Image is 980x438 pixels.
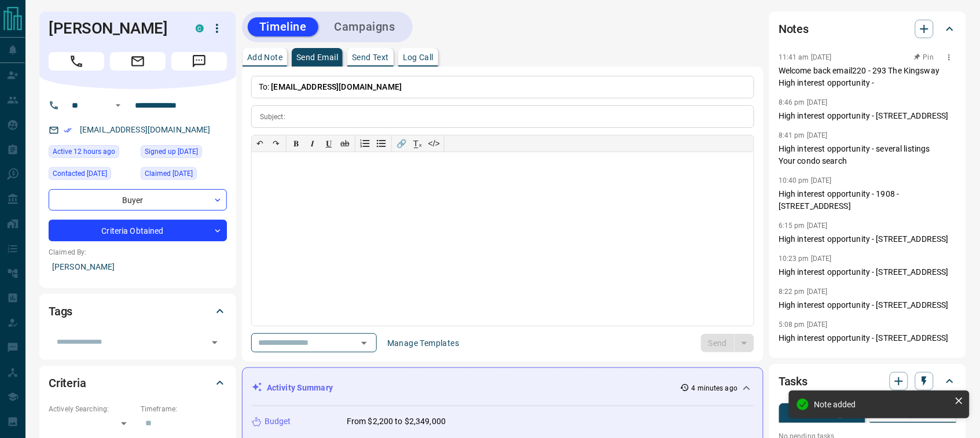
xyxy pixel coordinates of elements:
span: Contacted [DATE] [53,168,107,179]
p: Send Email [296,53,338,61]
div: Activity Summary4 minutes ago [252,377,754,399]
button: 𝐁 [288,135,304,152]
div: Criteria Obtained [49,220,227,241]
button: Open [111,98,125,112]
div: Fri Aug 15 2025 [49,145,135,161]
p: High interest opportunity - several listings Your condo search [779,143,957,167]
div: condos.ca [196,24,204,32]
p: Welcome back email220 - 293 The Kingsway High interest opportunity - [779,65,957,89]
span: Message [171,52,227,71]
p: Add Note [247,53,282,61]
p: Send Text [352,53,389,61]
p: 8:41 pm [DATE] [779,131,828,139]
p: Subject: [260,112,285,122]
button: 𝐔 [321,135,337,152]
div: Tue May 20 2025 [49,167,135,183]
span: Active 12 hours ago [53,146,115,157]
div: Note added [814,400,950,409]
h2: Notes [779,20,809,38]
span: Email [110,52,166,71]
p: 8:22 pm [DATE] [779,288,828,296]
p: 6:15 pm [DATE] [779,222,828,230]
button: T̲ₓ [410,135,426,152]
p: Budget [265,415,291,428]
p: 5:08 pm [DATE] [779,321,828,329]
button: Campaigns [323,17,407,36]
button: ab [337,135,353,152]
p: 8:46 pm [DATE] [779,98,828,106]
button: Pin [907,52,941,62]
p: From $2,200 to $2,349,000 [347,415,446,428]
button: 🔗 [394,135,410,152]
button: Manage Templates [380,334,466,352]
span: Call [49,52,104,71]
p: 4 minutes ago [692,383,737,393]
div: Sat Feb 05 2022 [141,167,227,183]
p: High interest opportunity - [STREET_ADDRESS] [779,332,957,344]
button: Timeline [248,17,318,36]
span: Claimed [DATE] [145,168,193,179]
span: 𝐔 [326,139,332,148]
p: Actively Searching: [49,404,135,414]
div: Buyer [49,189,227,211]
p: 11:41 am [DATE] [779,53,832,61]
button: Open [207,334,223,351]
p: To: [251,76,754,98]
button: Bullet list [373,135,390,152]
div: Notes [779,15,957,43]
p: Log Call [403,53,434,61]
h2: Tags [49,302,72,321]
div: Tasks [779,367,957,395]
p: High interest opportunity - 1908 - [STREET_ADDRESS] [779,188,957,212]
h2: Tasks [779,372,808,391]
p: High interest opportunity - [STREET_ADDRESS] [779,110,957,122]
h2: Criteria [49,374,86,392]
button: Numbered list [357,135,373,152]
div: split button [701,334,755,352]
p: 10:40 pm [DATE] [779,176,832,185]
p: High interest opportunity - [STREET_ADDRESS] [779,266,957,278]
h1: [PERSON_NAME] [49,19,178,38]
span: [EMAIL_ADDRESS][DOMAIN_NAME] [271,82,402,91]
span: Signed up [DATE] [145,146,198,157]
div: Criteria [49,369,227,397]
button: 𝑰 [304,135,321,152]
p: Activity Summary [267,382,333,394]
p: 10:23 pm [DATE] [779,255,832,263]
p: High interest opportunity - [STREET_ADDRESS] [779,299,957,311]
p: High interest opportunity - [STREET_ADDRESS] [779,233,957,245]
p: Claimed By: [49,247,227,257]
div: Tags [49,297,227,325]
svg: Email Verified [64,126,72,134]
button: </> [426,135,442,152]
p: [PERSON_NAME] [49,257,227,277]
p: Timeframe: [141,404,227,414]
button: ↷ [268,135,284,152]
button: Open [356,335,372,351]
button: ↶ [252,135,268,152]
div: Sat Feb 05 2022 [141,145,227,161]
a: [EMAIL_ADDRESS][DOMAIN_NAME] [80,125,211,134]
s: ab [340,139,350,148]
